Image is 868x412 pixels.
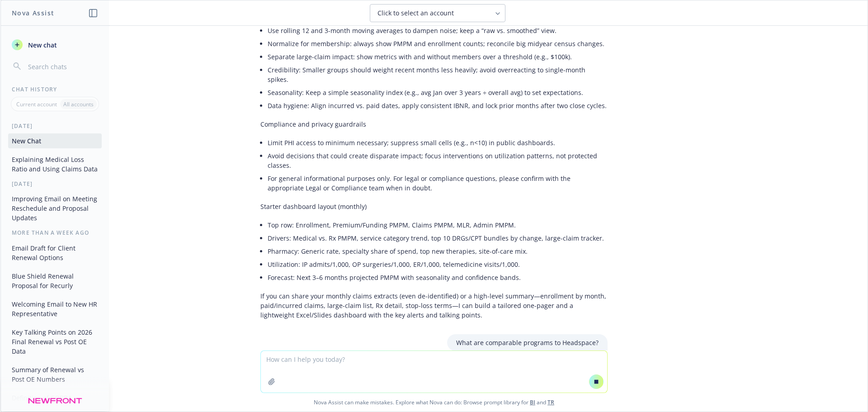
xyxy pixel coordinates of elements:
li: Utilization: IP admits/1,000, OP surgeries/1,000, ER/1,000, telemedicine visits/1,000. [268,258,608,271]
p: If you can share your monthly claims extracts (even de-identified) or a high-level summary—enroll... [260,291,608,320]
button: Key Talking Points on 2026 Final Renewal vs Post OE Data [8,325,102,359]
span: Click to select an account [377,9,454,18]
li: For general informational purposes only. For legal or compliance questions, please confirm with t... [268,172,608,194]
li: Drivers: Medical vs. Rx PMPM, service category trend, top 10 DRGs/CPT bundles by change, large-cl... [268,232,608,245]
span: Nova Assist can make mistakes. Explore what Nova can do: Browse prompt library for and [4,393,864,412]
li: Separate large-claim impact: show metrics with and without members over a threshold (e.g., $100k). [268,50,608,63]
div: [DATE] [1,122,109,130]
span: New chat [26,40,57,50]
button: Blue Shield Renewal Proposal for Recurly [8,269,102,293]
button: Summary of Renewal vs Post OE Numbers [8,362,102,387]
li: Pharmacy: Generic rate, specialty share of spend, top new therapies, site-of-care mix. [268,245,608,258]
li: Normalize for membership: always show PMPM and enrollment counts; reconcile big midyear census ch... [268,37,608,50]
div: More than a week ago [1,229,109,237]
li: Seasonality: Keep a simple seasonality index (e.g., avg Jan over 3 years ÷ overall avg) to set ex... [268,86,608,99]
li: Use rolling 12 and 3-month moving averages to dampen noise; keep a “raw vs. smoothed” view. [268,24,608,37]
button: New chat [8,37,102,53]
h1: Nova Assist [12,8,54,18]
li: Forecast: Next 3–6 months projected PMPM with seasonality and confidence bands. [268,271,608,284]
li: Credibility: Smaller groups should weight recent months less heavily; avoid overreacting to singl... [268,63,608,86]
p: Starter dashboard layout (monthly) [260,202,608,211]
button: New Chat [8,133,102,148]
input: Search chats [26,60,98,73]
button: Welcoming Email to New HR Representative [8,297,102,321]
li: Limit PHI access to minimum necessary; suppress small cells (e.g., n<10) in public dashboards. [268,136,608,149]
div: Chat History [1,85,109,93]
a: TR [547,398,554,406]
button: Definition of COBRA [8,390,102,405]
p: All accounts [63,100,94,108]
p: What are comparable programs to Headspace? [456,338,599,347]
button: Email Draft for Client Renewal Options [8,241,102,265]
a: BI [530,398,535,406]
div: [DATE] [1,180,109,188]
button: Improving Email on Meeting Reschedule and Proposal Updates [8,191,102,225]
li: Top row: Enrollment, Premium/Funding PMPM, Claims PMPM, MLR, Admin PMPM. [268,218,608,232]
button: Click to select an account [370,4,505,22]
button: Explaining Medical Loss Ratio and Using Claims Data [8,152,102,176]
li: Avoid decisions that could create disparate impact; focus interventions on utilization patterns, ... [268,149,608,172]
p: Current account [16,100,57,108]
p: Compliance and privacy guardrails [260,119,608,129]
li: Data hygiene: Align incurred vs. paid dates, apply consistent IBNR, and lock prior months after t... [268,99,608,112]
